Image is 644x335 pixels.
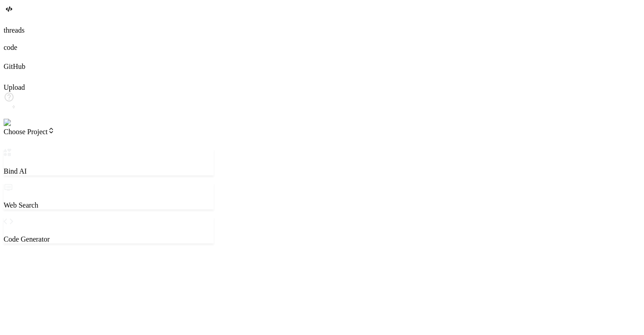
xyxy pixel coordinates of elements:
[4,167,214,175] p: Bind AI
[4,44,17,51] label: code
[4,201,214,209] p: Web Search
[4,119,29,127] img: signin
[4,83,25,91] label: Upload
[4,26,24,34] label: threads
[4,235,214,243] p: Code Generator
[4,63,25,70] label: GitHub
[4,128,55,136] span: Choose Project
